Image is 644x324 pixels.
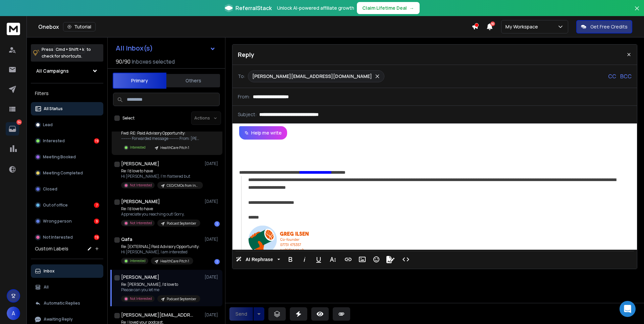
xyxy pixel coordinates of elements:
[121,206,200,212] p: Re: I'd love to have
[43,138,65,144] p: Interested
[160,259,189,264] p: HealthCare Pitch 1
[298,253,311,266] button: Italic (⌘I)
[38,22,472,31] div: Onebox
[130,258,146,263] p: Interested
[43,186,57,192] p: Closed
[248,223,389,281] img: AIorK4wQKxHISqbATAXP0n-V-YClQ3Te7mIn31p-uM3arvE-LzNH0I1WMXcFrN2xFblrmJmqhP_an-jycBAN
[238,93,250,100] p: From:
[205,274,220,280] p: [DATE]
[121,168,202,174] p: Re: I'd love to have
[94,138,99,144] div: 19
[31,198,103,212] button: Out of office7
[31,297,103,310] button: Automatic Replies
[235,4,272,12] span: ReferralStack
[31,118,103,132] button: Lead
[43,122,53,128] p: Lead
[238,111,257,118] p: Subject:
[633,4,641,20] button: Close banner
[130,183,152,188] p: Not Interested
[121,249,200,255] p: Hi [PERSON_NAME], I am interested
[166,73,220,88] button: Others
[205,161,220,166] p: [DATE]
[620,72,632,80] p: BCC
[31,89,103,98] h3: Filters
[167,297,196,302] p: Podcast September
[384,253,397,266] button: Signature
[121,287,200,293] p: Please can you let me
[121,282,200,287] p: Re: [PERSON_NAME], I'd love to
[31,102,103,115] button: All Status
[31,64,103,78] button: All Campaigns
[121,160,159,167] h1: [PERSON_NAME]
[252,73,372,80] p: [PERSON_NAME][EMAIL_ADDRESS][DOMAIN_NAME]
[205,237,220,242] p: [DATE]
[122,115,135,121] label: Select
[121,244,200,249] p: Re: [EXTERNAL] Paid Advisory Opportunity:
[43,219,72,224] p: Wrong person
[244,257,274,262] span: AI Rephrase
[110,42,221,55] button: All Inbox(s)
[116,58,130,66] span: 90 / 90
[35,245,68,252] h3: Custom Labels
[121,174,202,179] p: Hi [PERSON_NAME], I'm flattered but
[121,131,202,136] p: Fwd: RE: Paid Advisory Opportunity:
[36,68,69,74] h1: All Campaigns
[43,154,76,160] p: Meeting Booked
[214,221,220,227] div: 1
[490,21,495,26] span: 50
[130,145,146,150] p: Interested
[205,312,220,318] p: [DATE]
[312,253,325,266] button: Underline (⌘U)
[7,307,20,320] button: A
[113,73,166,89] button: Primary
[342,253,355,266] button: Insert Link (⌘K)
[94,235,99,240] div: 19
[44,285,49,290] p: All
[238,73,245,80] p: To:
[205,199,220,204] p: [DATE]
[121,312,195,318] h1: [PERSON_NAME][EMAIL_ADDRESS][DOMAIN_NAME] +2
[121,198,160,205] h1: [PERSON_NAME]
[284,253,297,266] button: Bold (⌘B)
[94,202,99,208] div: 7
[121,236,132,243] h1: Qafa
[6,122,19,136] a: 54
[167,221,196,226] p: Podcast September
[590,23,628,30] p: Get Free Credits
[44,106,63,111] p: All Status
[31,264,103,278] button: Inbox
[608,72,616,80] p: CC
[399,253,412,266] button: Code View
[44,268,55,274] p: Inbox
[44,317,73,322] p: Awaiting Reply
[121,136,202,141] p: ---------- Forwarded message --------- From: [PERSON_NAME]
[16,119,22,125] p: 54
[370,253,383,266] button: Emoticons
[31,150,103,164] button: Meeting Booked
[44,301,80,306] p: Automatic Replies
[116,45,153,52] h1: All Inbox(s)
[576,20,632,33] button: Get Free Credits
[31,280,103,294] button: All
[505,23,541,30] p: My Workspace
[214,259,220,264] div: 1
[43,235,73,240] p: Not Interested
[234,253,281,266] button: AI Rephrase
[326,253,339,266] button: More Text
[356,253,369,266] button: Insert Image (⌘P)
[160,145,189,150] p: HealthCare Pitch 1
[94,219,99,224] div: 9
[167,183,199,188] p: CEO/CMOs from Industries
[31,231,103,244] button: Not Interested19
[277,5,354,11] p: Unlock AI-powered affiliate growth
[121,212,200,217] p: Appreciate you reaching out! Sorry,
[31,134,103,148] button: Interested19
[238,50,254,59] p: Reply
[121,274,159,280] h1: [PERSON_NAME]
[130,296,152,301] p: Not Interested
[130,221,152,226] p: Not Interested
[31,166,103,180] button: Meeting Completed
[31,215,103,228] button: Wrong person9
